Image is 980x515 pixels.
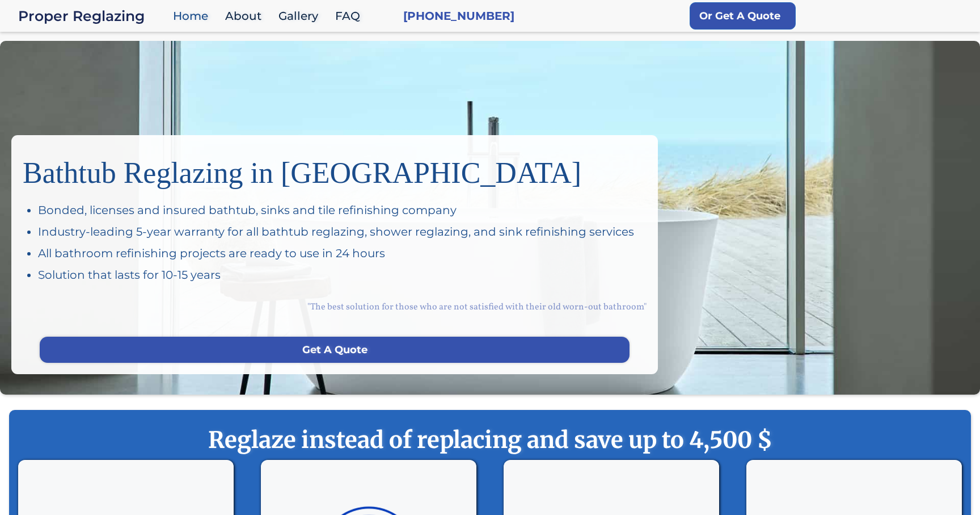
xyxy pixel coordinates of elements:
div: Bonded, licenses and insured bathtub, sinks and tile refinishing company [38,202,647,218]
a: Home [167,4,219,28]
div: Solution that lasts for 10-15 years [38,267,647,283]
h1: Bathtub Reglazing in [GEOGRAPHIC_DATA] [23,146,647,191]
a: [PHONE_NUMBER] [403,8,514,24]
a: Get A Quote [40,337,630,363]
a: Or Get A Quote [690,2,796,30]
div: All bathroom refinishing projects are ready to use in 24 hours [38,245,647,261]
div: Proper Reglazing [18,8,167,24]
div: Industry-leading 5-year warranty for all bathtub reglazing, shower reglazing, and sink refinishin... [38,224,647,240]
a: FAQ [330,4,371,28]
strong: Reglaze instead of replacing and save up to 4,500 $ [32,426,948,454]
a: Gallery [273,4,330,28]
a: About [219,4,273,28]
div: "The best solution for those who are not satisfied with their old worn-out bathroom" [23,288,647,325]
a: home [18,8,167,24]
